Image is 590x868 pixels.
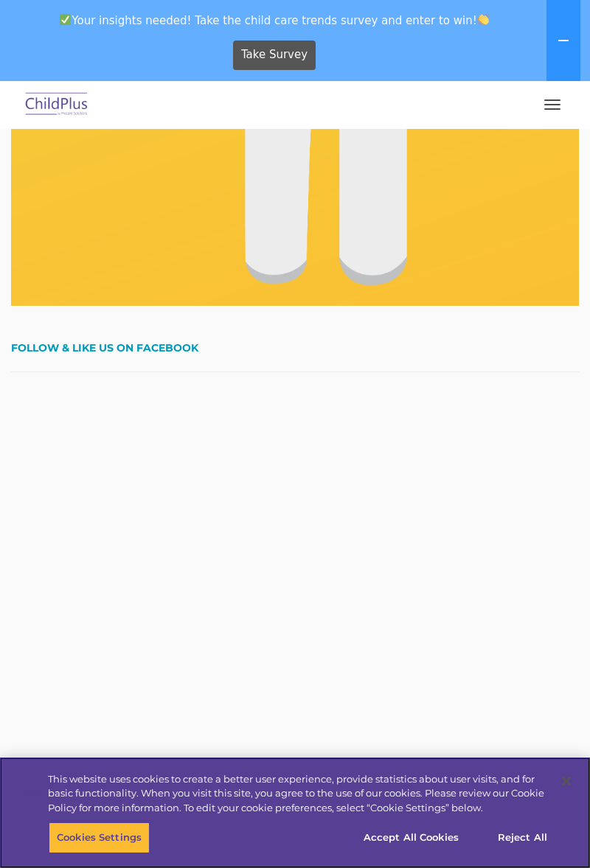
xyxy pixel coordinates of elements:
[355,822,467,853] button: Accept All Cookies
[49,822,150,853] button: Cookies Settings
[550,765,583,797] button: Close
[6,6,544,35] span: Your insights needed! Take the child care trends survey and enter to win!
[48,772,549,816] div: This website uses cookies to create a better user experience, provide statistics about user visit...
[478,14,489,25] img: 👏
[11,387,380,813] iframe: fb:page Facebook Social Plugin
[60,14,71,25] img: ✅
[11,341,198,354] a: Follow & Like Us on Facebook
[22,88,91,122] img: ChildPlus by Procare Solutions
[476,822,569,853] button: Reject All
[233,41,316,70] a: Take Survey
[241,42,308,68] span: Take Survey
